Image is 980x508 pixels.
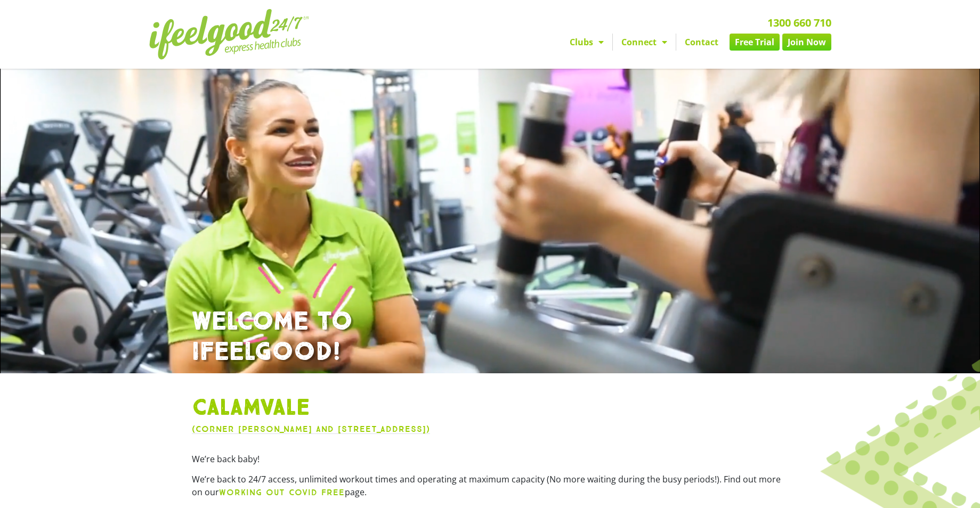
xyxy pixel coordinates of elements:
a: Clubs [561,34,612,51]
p: We’re back baby! [192,453,789,465]
h1: WELCOME TO IFEELGOOD! [192,307,789,368]
h1: Calamvale [192,395,789,422]
a: 1300 660 710 [767,15,831,30]
a: WORKING OUT COVID FREE [219,486,345,498]
a: Join Now [782,34,831,51]
p: We’re back to 24/7 access, unlimited workout times and operating at maximum capacity (No more wai... [192,473,789,499]
nav: Menu [392,34,831,51]
a: Free Trial [730,34,780,51]
a: Connect [613,34,676,51]
a: Contact [676,34,727,51]
a: (Corner [PERSON_NAME] and [STREET_ADDRESS]) [192,424,430,434]
b: WORKING OUT COVID FREE [219,487,345,497]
